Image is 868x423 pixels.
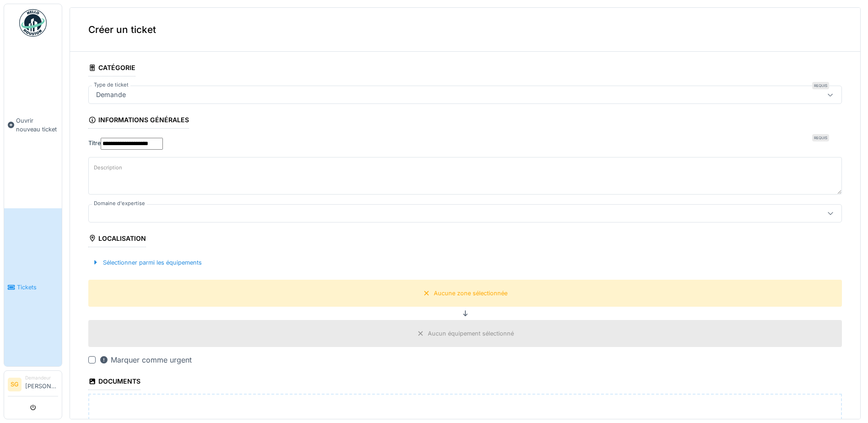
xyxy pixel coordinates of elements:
[70,8,860,52] div: Créer un ticket
[92,162,124,174] label: Description
[25,374,58,394] li: [PERSON_NAME]
[812,134,829,141] div: Requis
[17,283,58,292] span: Tickets
[88,139,101,147] label: Titre
[428,329,514,338] div: Aucun équipement sélectionné
[99,354,192,365] div: Marquer comme urgent
[4,208,62,366] a: Tickets
[88,256,205,269] div: Sélectionner parmi les équipements
[19,9,47,37] img: Badge_color-CXgf-gQk.svg
[8,378,22,391] li: SG
[25,374,58,381] div: Demandeur
[88,61,135,76] div: Catégorie
[92,81,130,89] label: Type de ticket
[88,232,146,247] div: Localisation
[8,374,58,396] a: SG Demandeur[PERSON_NAME]
[434,289,507,298] div: Aucune zone sélectionnée
[92,90,129,100] div: Demande
[88,374,140,390] div: Documents
[4,42,62,208] a: Ouvrir nouveau ticket
[92,200,147,207] label: Domaine d'expertise
[16,116,58,134] span: Ouvrir nouveau ticket
[88,113,189,129] div: Informations générales
[812,82,829,89] div: Requis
